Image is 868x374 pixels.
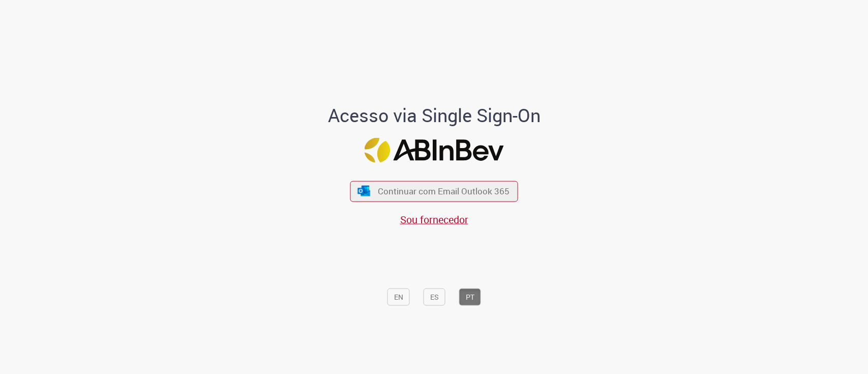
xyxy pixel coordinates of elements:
[387,289,410,306] button: EN
[378,185,510,197] span: Continuar com Email Outlook 365
[293,105,575,126] h1: Acesso via Single Sign-On
[350,181,518,202] button: ícone Azure/Microsoft 360 Continuar com Email Outlook 365
[459,289,481,306] button: PT
[400,213,468,226] a: Sou fornecedor
[424,289,445,306] button: ES
[356,186,371,196] img: ícone Azure/Microsoft 360
[365,138,504,163] img: Logo ABInBev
